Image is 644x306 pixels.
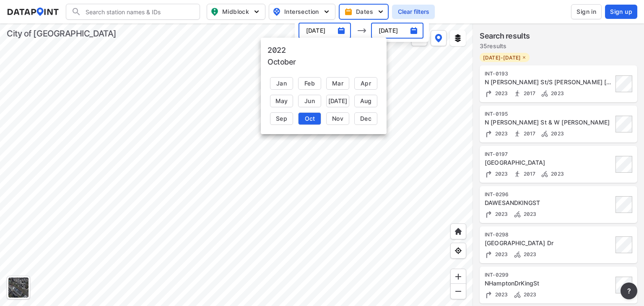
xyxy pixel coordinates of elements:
[270,77,293,90] div: Jan
[267,56,296,68] button: October
[354,95,377,107] div: Aug
[326,95,349,107] div: [DATE]
[326,77,349,90] div: Mar
[298,77,321,90] div: Feb
[354,77,377,90] div: Apr
[270,95,293,107] div: May
[326,112,349,125] div: Nov
[298,95,321,107] div: Jun
[298,112,321,125] div: Oct
[354,112,377,125] div: Dec
[270,112,293,125] div: Sep
[267,44,286,56] button: 2022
